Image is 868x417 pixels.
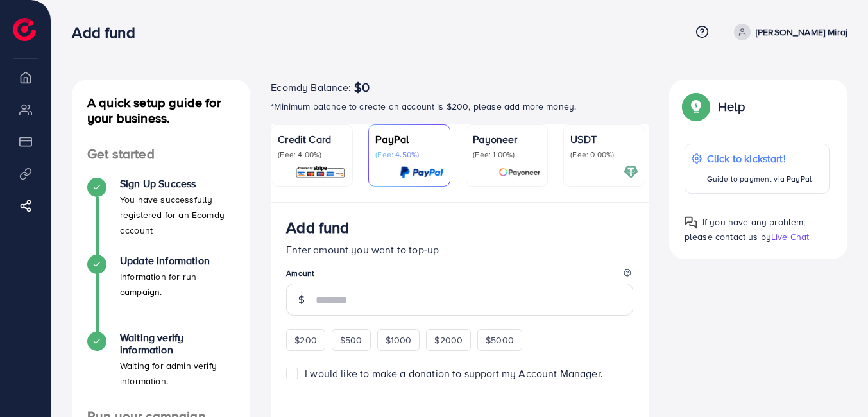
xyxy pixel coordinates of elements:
[400,165,443,180] img: card
[278,149,346,160] p: (Fee: 4.00%)
[729,24,847,40] a: [PERSON_NAME] Miraj
[386,334,412,346] span: $1000
[72,23,145,42] h3: Add fund
[120,358,235,389] p: Waiting for admin verify information.
[286,218,349,237] h3: Add fund
[473,132,541,147] p: Payoneer
[72,332,250,409] li: Waiting verify information
[13,18,36,41] img: logo
[718,99,745,114] p: Help
[286,242,633,257] p: Enter amount you want to top-up
[375,149,443,160] p: (Fee: 4.50%)
[294,334,317,346] span: $200
[570,149,638,160] p: (Fee: 0.00%)
[354,80,370,95] span: $0
[570,132,638,147] p: USDT
[486,334,514,346] span: $5000
[120,192,235,238] p: You have successfully registered for an Ecomdy account
[72,146,250,162] h4: Get started
[295,165,346,180] img: card
[271,99,649,114] p: *Minimum balance to create an account is $200, please add more money.
[685,216,806,243] span: If you have any problem, please contact us by
[72,95,250,126] h4: A quick setup guide for your business.
[72,178,250,255] li: Sign Up Success
[278,132,346,147] p: Credit Card
[685,216,697,229] img: Popup guide
[756,24,847,40] p: [PERSON_NAME] Miraj
[473,149,541,160] p: (Fee: 1.00%)
[120,178,235,190] h4: Sign Up Success
[120,332,235,356] h4: Waiting verify information
[72,255,250,332] li: Update Information
[340,334,362,346] span: $500
[707,171,812,187] p: Guide to payment via PayPal
[624,165,638,180] img: card
[375,132,443,147] p: PayPal
[271,80,351,95] span: Ecomdy Balance:
[286,268,633,284] legend: Amount
[305,366,603,380] span: I would like to make a donation to support my Account Manager.
[498,165,541,180] img: card
[685,95,708,118] img: Popup guide
[120,255,235,267] h4: Update Information
[707,151,812,166] p: Click to kickstart!
[120,269,235,300] p: Information for run campaign.
[771,230,809,243] span: Live Chat
[434,334,463,346] span: $2000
